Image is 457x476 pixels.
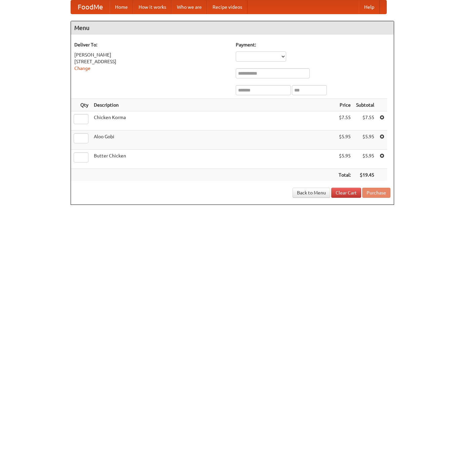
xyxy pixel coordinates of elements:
[172,0,207,14] a: Who we are
[74,51,229,58] div: [PERSON_NAME]
[336,169,353,181] th: Total:
[207,0,247,14] a: Recipe videos
[110,0,133,14] a: Home
[71,99,91,111] th: Qty
[293,188,330,198] a: Back to Menu
[353,131,377,150] td: $5.95
[74,66,90,71] a: Change
[353,150,377,169] td: $5.95
[353,99,377,111] th: Subtotal
[336,131,353,150] td: $5.95
[362,188,390,198] button: Purchase
[74,41,229,48] h5: Deliver To:
[336,150,353,169] td: $5.95
[336,99,353,111] th: Price
[91,99,336,111] th: Description
[91,131,336,150] td: Aloo Gobi
[336,111,353,131] td: $7.55
[71,0,110,14] a: FoodMe
[236,41,390,48] h5: Payment:
[91,111,336,131] td: Chicken Korma
[331,188,361,198] a: Clear Cart
[133,0,172,14] a: How it works
[71,21,394,35] h4: Menu
[91,150,336,169] td: Butter Chicken
[353,111,377,131] td: $7.55
[353,169,377,181] th: $19.45
[359,0,380,14] a: Help
[74,58,229,65] div: [STREET_ADDRESS]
